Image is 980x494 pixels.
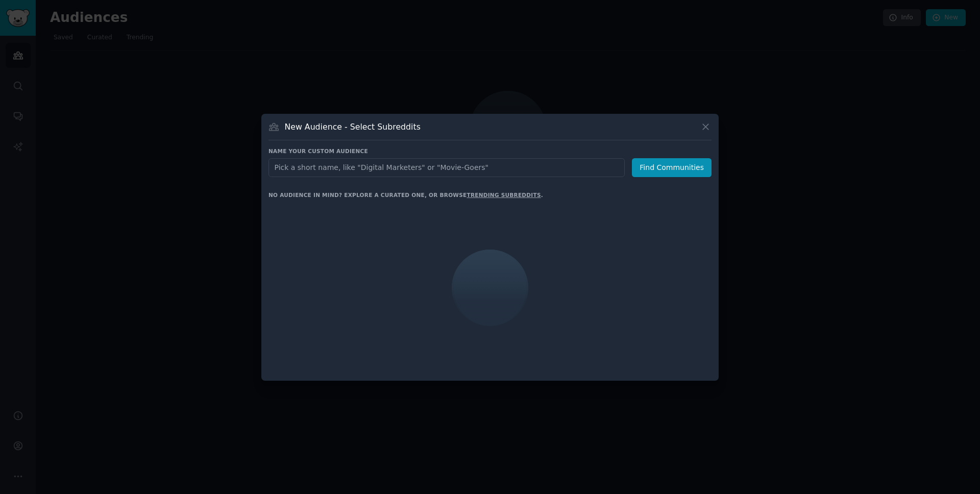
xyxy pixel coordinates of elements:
div: No audience in mind? Explore a curated one, or browse . [268,191,543,199]
h3: Name your custom audience [268,147,712,155]
input: Pick a short name, like "Digital Marketers" or "Movie-Goers" [268,158,625,177]
button: Find Communities [632,158,712,177]
h3: New Audience - Select Subreddits [285,121,421,132]
a: trending subreddits [467,192,541,198]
